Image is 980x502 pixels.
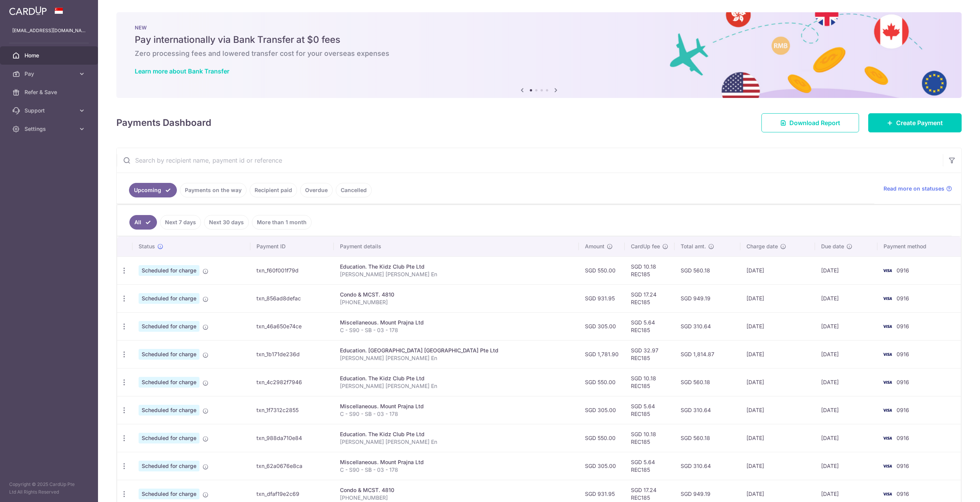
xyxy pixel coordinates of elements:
span: Scheduled for charge [139,461,199,471]
p: [PHONE_NUMBER] [340,494,572,502]
a: Next 30 days [204,215,249,230]
td: SGD 10.18 REC185 [625,424,675,452]
td: [DATE] [815,340,877,368]
td: SGD 5.64 REC185 [625,452,675,480]
td: [DATE] [740,340,815,368]
h4: Payments Dashboard [116,116,211,130]
td: [DATE] [815,452,877,480]
img: Bank Card [880,266,895,275]
a: All [129,215,157,230]
span: 0916 [897,267,909,274]
td: [DATE] [740,396,815,424]
a: Learn more about Bank Transfer [135,67,229,75]
td: [DATE] [815,284,877,312]
td: txn_856ad8defac [250,284,334,312]
span: Scheduled for charge [139,405,199,416]
td: SGD 5.64 REC185 [625,312,675,340]
td: [DATE] [815,368,877,396]
td: [DATE] [740,312,815,340]
span: Refer & Save [24,88,75,96]
td: [DATE] [740,284,815,312]
img: Bank Card [880,378,895,387]
span: Support [24,107,75,114]
span: 0916 [897,323,909,329]
input: Search by recipient name, payment id or reference [117,148,943,173]
td: SGD 550.00 [579,368,625,396]
img: Bank Card [880,489,895,499]
span: Scheduled for charge [139,349,199,360]
span: 0916 [897,351,909,357]
td: SGD 310.64 [675,452,740,480]
td: txn_46a650e74ce [250,312,334,340]
td: SGD 32.97 REC185 [625,340,675,368]
img: Bank Card [880,322,895,331]
td: [DATE] [740,452,815,480]
span: 0916 [897,379,909,385]
span: 0916 [897,491,909,497]
td: SGD 17.24 REC185 [625,284,675,312]
td: txn_1b171de236d [250,340,334,368]
span: Total amt. [681,243,706,250]
a: More than 1 month [252,215,312,230]
td: [DATE] [815,396,877,424]
div: Miscellaneous. Mount Prajna Ltd [340,319,572,326]
th: Payment details [334,236,578,256]
td: SGD 550.00 [579,424,625,452]
span: Scheduled for charge [139,433,199,443]
td: SGD 10.18 REC185 [625,256,675,284]
span: 0916 [897,435,909,441]
span: 0916 [897,407,909,413]
span: Due date [821,243,844,250]
td: SGD 550.00 [579,256,625,284]
img: Bank Card [880,434,895,443]
td: SGD 5.64 REC185 [625,396,675,424]
span: Settings [24,125,75,133]
p: [PERSON_NAME] [PERSON_NAME] En [340,354,572,362]
td: SGD 560.18 [675,256,740,284]
div: Miscellaneous. Mount Prajna Ltd [340,403,572,410]
span: CardUp fee [631,243,660,250]
td: [DATE] [815,312,877,340]
p: [PHONE_NUMBER] [340,298,572,306]
div: Education. [GEOGRAPHIC_DATA] [GEOGRAPHIC_DATA] Pte Ltd [340,347,572,354]
a: Cancelled [336,183,372,197]
p: [PERSON_NAME] [PERSON_NAME] En [340,438,572,446]
a: Next 7 days [160,215,201,230]
a: Payments on the way [180,183,247,197]
p: [PERSON_NAME] [PERSON_NAME] En [340,271,572,278]
td: SGD 560.18 [675,424,740,452]
span: Download Report [789,118,840,127]
span: Status [139,243,155,250]
span: Scheduled for charge [139,265,199,276]
a: Create Payment [868,113,962,132]
span: Scheduled for charge [139,293,199,304]
td: SGD 305.00 [579,452,625,480]
span: Create Payment [896,118,943,127]
span: 0916 [897,295,909,302]
td: SGD 10.18 REC185 [625,368,675,396]
span: Home [24,52,75,59]
td: txn_988da710e84 [250,424,334,452]
a: Overdue [300,183,333,197]
td: [DATE] [815,424,877,452]
span: Amount [585,243,604,250]
img: Bank Card [880,294,895,303]
div: Education. The Kidz Club Pte Ltd [340,263,572,271]
td: SGD 310.64 [675,312,740,340]
p: [EMAIL_ADDRESS][DOMAIN_NAME] [12,27,86,34]
h5: Pay internationally via Bank Transfer at $0 fees [135,34,943,46]
td: SGD 931.95 [579,284,625,312]
td: SGD 949.19 [675,284,740,312]
p: C - S90 - SB - 03 - 178 [340,466,572,474]
div: Education. The Kidz Club Pte Ltd [340,430,572,438]
td: SGD 1,781.90 [579,340,625,368]
td: txn_4c2982f7946 [250,368,334,396]
td: SGD 310.64 [675,396,740,424]
a: Read more on statuses [884,185,952,192]
p: C - S90 - SB - 03 - 178 [340,410,572,418]
td: SGD 305.00 [579,312,625,340]
p: C - S90 - SB - 03 - 178 [340,326,572,334]
td: SGD 305.00 [579,396,625,424]
td: SGD 560.18 [675,368,740,396]
span: Charge date [746,243,778,250]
